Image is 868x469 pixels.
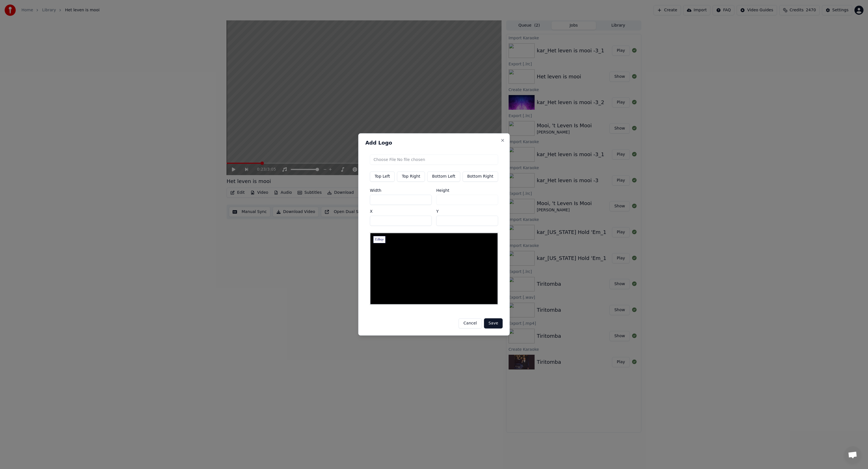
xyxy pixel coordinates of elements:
button: Save [484,319,503,329]
button: Bottom Left [427,171,460,182]
label: Y [436,209,498,213]
label: Width [370,188,432,192]
label: X [370,209,432,213]
img: Logo [373,236,386,244]
button: Top Left [370,171,395,182]
button: Cancel [459,319,481,329]
button: Top Right [397,171,425,182]
h2: Add Logo [365,140,503,145]
button: Bottom Right [462,171,498,182]
label: Height [436,188,498,192]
